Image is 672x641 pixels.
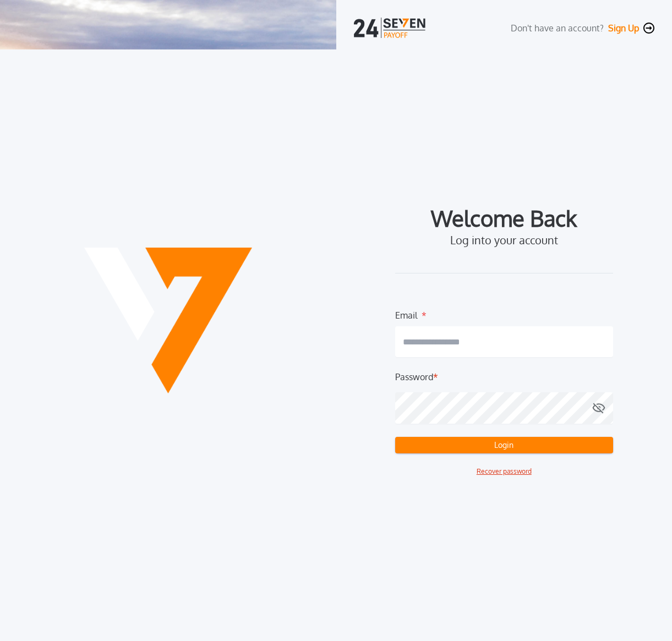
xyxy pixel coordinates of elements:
[395,437,613,453] button: Login
[354,18,428,38] img: logo
[592,392,605,424] button: Password*
[395,392,613,424] input: Password*
[395,309,417,317] label: Email
[608,23,639,34] button: Sign Up
[431,209,577,227] label: Welcome Back
[450,233,558,246] label: Log into your account
[643,23,654,34] img: navigation-icon
[84,248,252,393] img: Payoff
[395,370,433,383] label: Password
[511,21,604,35] label: Don't have an account?
[477,467,532,476] button: Recover password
